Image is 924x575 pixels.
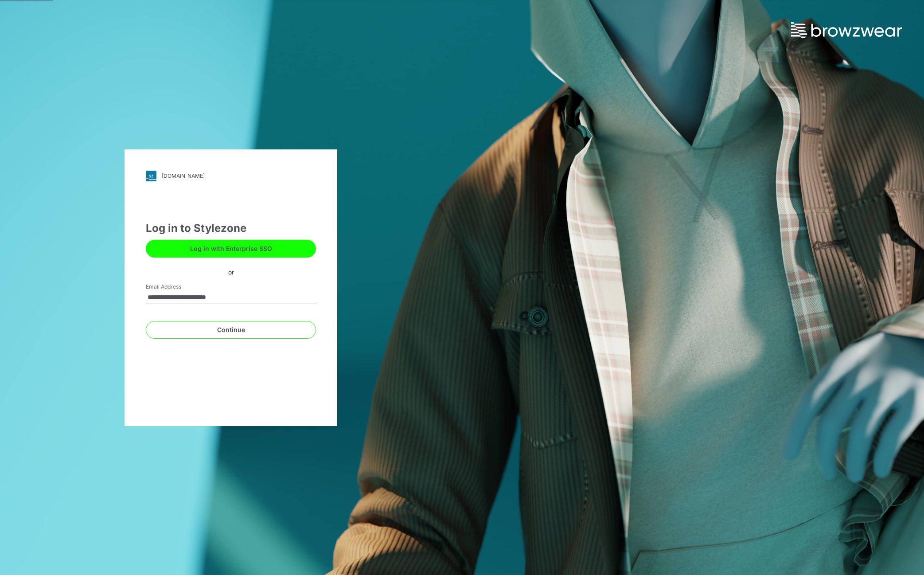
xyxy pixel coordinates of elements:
[221,267,241,277] div: or
[146,220,316,236] div: Log in to Stylezone
[146,321,316,339] button: Continue
[146,240,316,258] button: Log in with Enterprise SSO
[791,22,902,38] img: browzwear-logo.73288ffb.svg
[146,171,156,181] img: svg+xml;base64,PHN2ZyB3aWR0aD0iMjgiIGhlaWdodD0iMjgiIHZpZXdCb3g9IjAgMCAyOCAyOCIgZmlsbD0ibm9uZSIgeG...
[146,171,316,181] a: [DOMAIN_NAME]
[162,172,205,179] div: [DOMAIN_NAME]
[146,283,208,291] label: Email Address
